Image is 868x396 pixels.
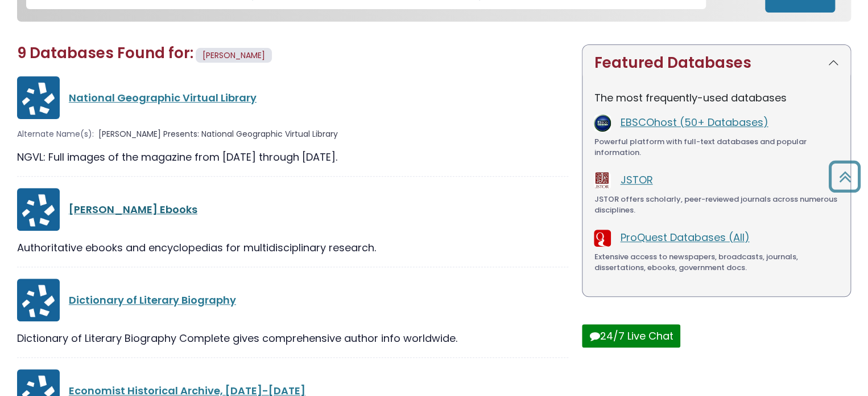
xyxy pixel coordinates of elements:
span: [PERSON_NAME] [202,50,265,61]
a: National Geographic Virtual Library [69,91,257,105]
p: The most frequently-used databases [594,90,839,105]
a: JSTOR [620,173,652,187]
div: Powerful platform with full-text databases and popular information. [594,136,839,158]
div: Dictionary of Literary Biography Complete gives comprehensive author info worldwide. [17,330,568,346]
a: Dictionary of Literary Biography [69,293,236,307]
span: Alternate Name(s): [17,128,94,140]
span: 9 Databases Found for: [17,43,193,63]
a: ProQuest Databases (All) [620,230,749,244]
button: Featured Databases [582,45,850,81]
div: JSTOR offers scholarly, peer-reviewed journals across numerous disciplines. [594,194,839,216]
span: [PERSON_NAME] Presents: National Geographic Virtual Library [98,128,338,140]
a: EBSCOhost (50+ Databases) [620,115,768,129]
button: 24/7 Live Chat [582,324,680,348]
a: Back to Top [824,166,865,187]
div: Extensive access to newspapers, broadcasts, journals, dissertations, ebooks, government docs. [594,251,839,273]
div: Authoritative ebooks and encyclopedias for multidisciplinary research. [17,240,568,255]
div: NGVL: Full images of the magazine from [DATE] through [DATE]. [17,149,568,165]
a: [PERSON_NAME] Ebooks [69,202,197,217]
